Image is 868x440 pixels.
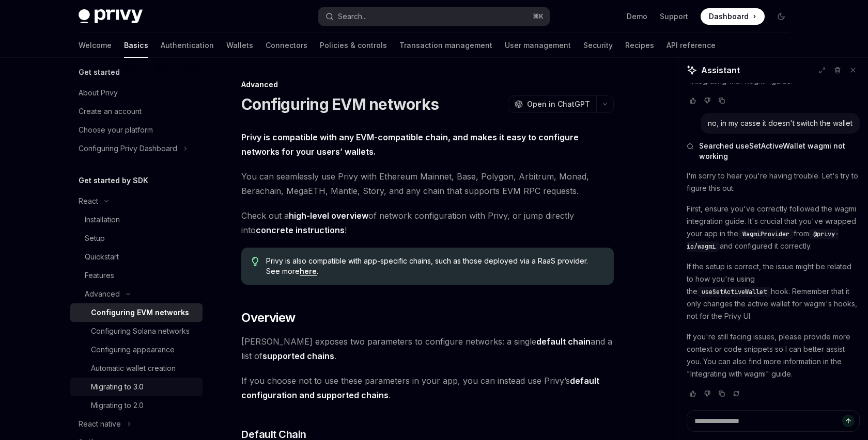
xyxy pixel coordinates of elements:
[70,121,203,139] a: Choose your platform
[79,124,153,136] div: Choose your platform
[79,105,142,118] div: Create an account
[505,33,571,58] a: User management
[85,269,114,282] div: Features
[79,142,177,155] div: Configuring Privy Dashboard
[79,9,143,24] img: dark logo
[842,415,855,427] button: Send message
[91,362,176,374] div: Automatic wallet creation
[262,351,334,362] a: supported chains
[79,87,118,99] div: About Privy
[687,230,839,251] span: @privy-io/wagmi
[742,230,789,238] span: WagmiProvider
[79,418,121,430] div: React native
[70,248,203,266] a: Quickstart
[91,381,144,393] div: Migrating to 3.0
[241,79,614,90] div: Advanced
[70,378,203,396] a: Migrating to 3.0
[701,8,765,25] a: Dashboard
[70,266,203,285] a: Features
[583,33,613,58] a: Security
[70,229,203,248] a: Setup
[70,322,203,340] a: Configuring Solana networks
[289,210,368,221] a: high-level overview
[226,33,253,58] a: Wallets
[773,8,789,25] button: Toggle dark mode
[399,33,492,58] a: Transaction management
[85,214,120,226] div: Installation
[91,306,189,319] div: Configuring EVM networks
[241,95,439,113] h1: Configuring EVM networks
[70,102,203,121] a: Create an account
[79,33,112,58] a: Welcome
[262,351,334,361] strong: supported chains
[70,84,203,102] a: About Privy
[660,11,688,22] a: Support
[91,399,144,412] div: Migrating to 2.0
[318,7,550,26] button: Search...⌘K
[79,195,98,207] div: React
[256,225,345,236] a: concrete instructions
[70,340,203,359] a: Configuring appearance
[508,95,596,113] button: Open in ChatGPT
[241,373,614,402] span: If you choose not to use these parameters in your app, you can instead use Privy’s .
[252,257,259,266] svg: Tip
[266,256,603,276] span: Privy is also compatible with app-specific chains, such as those deployed via a RaaS provider. Se...
[687,331,860,380] p: If you're still facing issues, please provide more context or code snippets so I can better assis...
[161,33,214,58] a: Authentication
[70,210,203,229] a: Installation
[702,288,767,296] span: useSetActiveWallet
[627,11,647,22] a: Demo
[91,344,175,356] div: Configuring appearance
[533,12,544,21] span: ⌘ K
[124,33,148,58] a: Basics
[70,303,203,322] a: Configuring EVM networks
[85,251,119,263] div: Quickstart
[266,33,307,58] a: Connectors
[625,33,654,58] a: Recipes
[320,33,387,58] a: Policies & controls
[241,169,614,198] span: You can seamlessly use Privy with Ethereum Mainnet, Base, Polygon, Arbitrum, Monad, Berachain, Me...
[687,260,860,322] p: If the setup is correct, the issue might be related to how you're using the hook. Remember that i...
[699,141,860,161] span: Searched useSetActiveWallet wagmi not working
[85,232,105,245] div: Setup
[536,336,591,347] a: default chain
[300,267,317,276] a: here
[708,118,853,128] div: no, in my casse it doesn't switch the wallet
[85,288,120,300] div: Advanced
[687,170,860,194] p: I'm sorry to hear you're having trouble. Let's try to figure this out.
[91,325,190,337] div: Configuring Solana networks
[687,203,860,252] p: First, ensure you've correctly followed the wagmi integration guide. It's crucial that you've wra...
[338,10,367,23] div: Search...
[79,174,148,187] h5: Get started by SDK
[527,99,590,109] span: Open in ChatGPT
[70,396,203,415] a: Migrating to 2.0
[709,11,749,22] span: Dashboard
[241,309,295,326] span: Overview
[701,64,740,76] span: Assistant
[241,208,614,237] span: Check out a of network configuration with Privy, or jump directly into !
[667,33,716,58] a: API reference
[241,334,614,363] span: [PERSON_NAME] exposes two parameters to configure networks: a single and a list of .
[70,359,203,378] a: Automatic wallet creation
[241,132,579,157] strong: Privy is compatible with any EVM-compatible chain, and makes it easy to configure networks for yo...
[687,141,860,161] button: Searched useSetActiveWallet wagmi not working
